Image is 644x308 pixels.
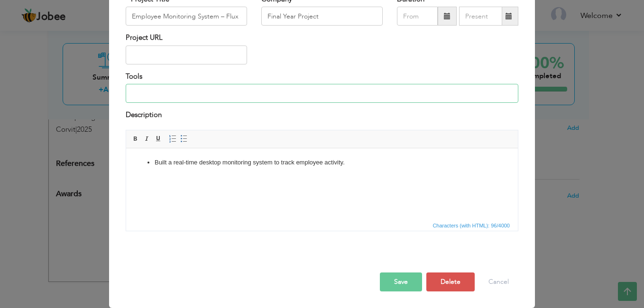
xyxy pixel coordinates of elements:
div: Statistics [431,221,513,230]
a: Insert/Remove Numbered List [167,134,178,144]
a: Italic [142,134,152,144]
button: Cancel [479,272,518,291]
span: Characters (with HTML): 96/4000 [431,221,512,230]
a: Insert/Remove Bulleted List [179,134,189,144]
input: Present [459,7,502,26]
button: Delete [426,272,475,291]
label: Project URL [126,33,163,43]
label: Tools [126,72,142,82]
a: Bold [130,134,141,144]
button: Save [380,272,422,291]
iframe: Rich Text Editor, projectEditor [126,148,518,219]
label: Description [126,110,162,120]
a: Underline [153,134,164,144]
input: From [397,7,438,26]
